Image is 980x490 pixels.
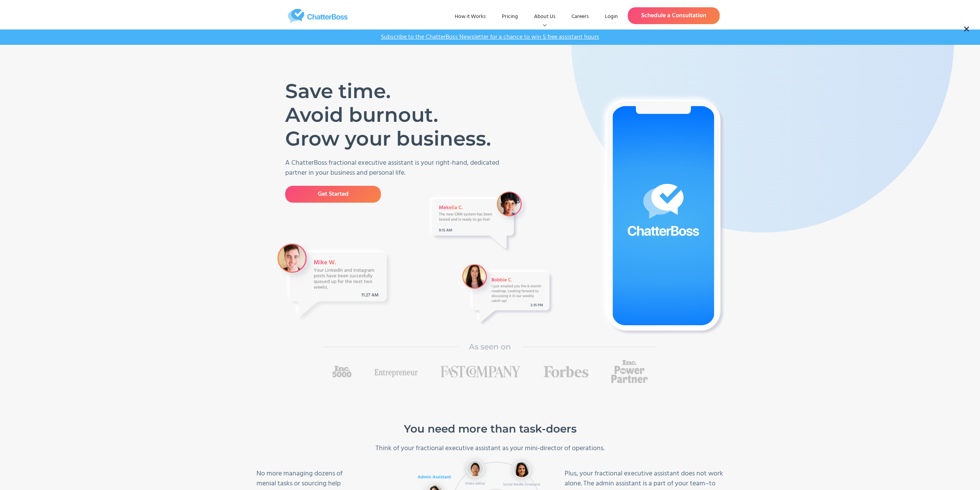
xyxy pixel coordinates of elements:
[496,10,524,24] a: Pricing
[285,186,381,203] a: Get Started
[377,33,603,41] a: Subscribe to the ChatterBoss Newsletter for a chance to win 5 free assistant hours
[565,10,595,24] a: Careers
[276,242,392,322] img: A message from VA Mike
[441,366,521,377] img: Fast Company logo
[285,79,498,151] h1: Save time. Avoid burnout. Grow your business.
[374,366,418,377] img: Entrepreneur Logo
[260,9,375,23] a: home
[459,261,555,328] img: A Message from a VA Bobbie
[469,341,511,352] h1: As seen on
[279,444,701,454] div: Think of your fractional executive assistant as your mini-director of operations.
[426,188,531,254] img: A Message from VA Mekelia
[285,158,509,178] p: A ChatterBoss fractional executive assistant is your right-hand, dedicated partner in your busine...
[544,366,588,377] img: Forbes logo
[528,10,562,24] div: About Us
[449,10,492,24] a: How it Works
[963,25,970,34] a: ×
[611,360,648,383] img: Inc Power Partner logo
[534,13,555,21] div: About Us
[599,10,624,24] a: Login
[256,421,724,436] h2: You need more than task-doers
[332,366,351,377] img: Inc 5000 logo
[628,7,720,24] a: Schedule a Consultation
